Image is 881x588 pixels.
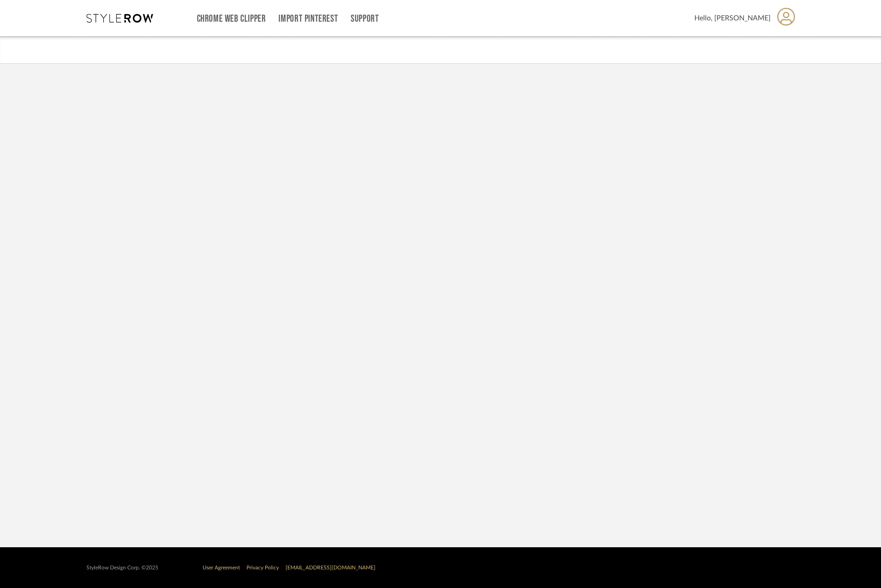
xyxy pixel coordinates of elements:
[694,13,771,23] span: Hello, [PERSON_NAME]
[278,15,338,23] a: Import Pinterest
[247,565,279,570] a: Privacy Policy
[351,15,379,23] a: Support
[203,565,240,570] a: User Agreement
[86,565,158,571] div: StyleRow Design Corp. ©2025
[286,565,376,570] a: [EMAIL_ADDRESS][DOMAIN_NAME]
[197,15,266,23] a: Chrome Web Clipper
